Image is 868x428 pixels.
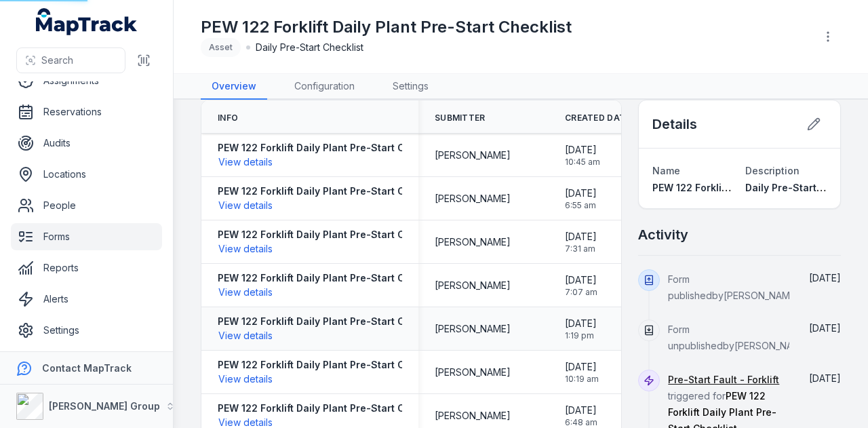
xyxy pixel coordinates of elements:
a: Forms [11,223,162,250]
span: Description [745,165,800,176]
span: Created Date [565,113,631,123]
time: 07/07/2025, 1:19:52 pm [565,317,597,341]
time: 02/07/2025, 6:48:06 am [565,404,597,428]
time: 07/08/2025, 10:45:59 am [565,143,600,168]
time: 15/07/2025, 7:07:43 am [565,273,597,298]
strong: [PERSON_NAME] Group [49,400,160,412]
span: [PERSON_NAME] [435,279,511,292]
a: Pre-Start Fault - Forklift [668,373,779,387]
strong: PEW 122 Forklift Daily Plant Pre-Start Checklist [218,402,443,415]
span: Submitter [435,113,486,123]
strong: PEW 122 Forklift Daily Plant Pre-Start Checklist [218,184,443,198]
strong: PEW 122 Forklift Daily Plant Pre-Start Checklist [218,315,443,328]
strong: PEW 122 Forklift Daily Plant Pre-Start Checklist [218,141,443,155]
a: Settings [382,74,439,100]
span: [PERSON_NAME] [435,366,511,379]
span: [DATE] [565,360,599,374]
button: View details [218,328,273,343]
span: [PERSON_NAME] [435,235,511,249]
button: View details [218,198,273,213]
span: [DATE] [565,404,597,417]
a: Configuration [283,74,366,100]
span: [DATE] [565,143,600,157]
span: Search [41,54,73,67]
span: [DATE] [809,322,841,334]
button: View details [218,285,273,300]
a: Settings [11,317,162,344]
a: Overview [201,74,267,100]
span: [DATE] [809,372,841,384]
button: View details [218,155,273,170]
a: Audits [11,130,162,157]
strong: PEW 122 Forklift Daily Plant Pre-Start Checklist [218,358,443,372]
button: View details [218,241,273,256]
span: 10:45 am [565,157,600,168]
strong: PEW 122 Forklift Daily Plant Pre-Start Checklist [218,271,443,285]
span: [DATE] [565,230,597,244]
span: Daily Pre-Start Checklist [256,41,363,54]
time: 17/07/2025, 7:31:07 am [565,230,597,254]
span: 6:48 am [565,417,597,428]
h2: Activity [638,225,688,244]
a: Reports [11,254,162,281]
a: People [11,192,162,219]
span: Name [652,165,680,176]
span: 6:55 am [565,200,597,211]
div: Asset [201,38,241,57]
time: 03/07/2025, 10:19:06 am [565,360,599,385]
span: [PERSON_NAME] [435,409,511,423]
a: MapTrack [36,8,138,35]
span: 1:19 pm [565,330,597,341]
span: [DATE] [809,272,841,284]
span: 7:07 am [565,287,597,298]
time: 22/07/2025, 6:55:25 am [809,372,841,384]
time: 11/08/2025, 9:20:31 am [809,322,841,334]
span: Form unpublished by [PERSON_NAME] [668,324,810,351]
span: [DATE] [565,317,597,330]
span: Daily Pre-Start Checklist [745,182,865,193]
span: [PERSON_NAME] [435,149,511,162]
span: [DATE] [565,273,597,287]
button: View details [218,372,273,387]
strong: Contact MapTrack [42,362,132,374]
span: 10:19 am [565,374,599,385]
a: Reservations [11,98,162,125]
h1: PEW 122 Forklift Daily Plant Pre-Start Checklist [201,16,572,38]
span: 7:31 am [565,244,597,254]
a: Locations [11,161,162,188]
span: Info [218,113,238,123]
span: [PERSON_NAME] [435,192,511,206]
span: Form published by [PERSON_NAME] [668,273,800,301]
h2: Details [652,115,697,134]
time: 22/07/2025, 6:55:25 am [565,187,597,211]
time: 11/08/2025, 9:21:02 am [809,272,841,284]
span: [DATE] [565,187,597,200]
span: [PERSON_NAME] [435,322,511,336]
a: Alerts [11,286,162,313]
button: Search [16,47,125,73]
strong: PEW 122 Forklift Daily Plant Pre-Start Checklist [218,228,443,241]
